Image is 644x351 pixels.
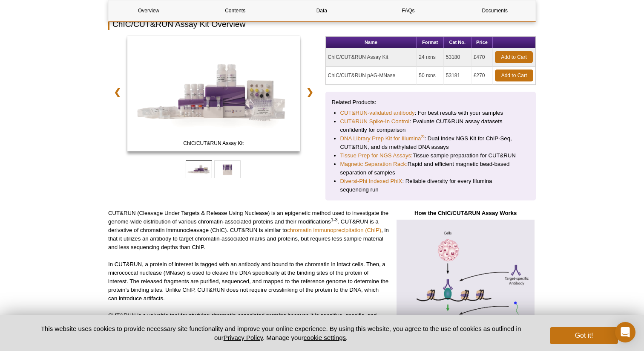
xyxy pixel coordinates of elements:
a: ❯ [301,82,319,102]
th: Format [417,37,443,48]
span: ChIC/CUT&RUN Assay Kit [129,139,298,148]
td: 53181 [444,67,471,85]
a: Diversi-Phi Indexed PhiX [340,177,402,186]
th: Name [326,37,417,48]
p: Related Products: [332,98,530,107]
sup: ® [421,134,424,139]
td: ChIC/CUT&RUN Assay Kit [326,48,417,67]
div: Open Intercom Messenger [615,322,635,342]
li: Tissue sample preparation for CUT&RUN [340,151,521,160]
a: Contents [195,0,275,21]
td: £470 [471,48,493,67]
a: Privacy Policy [224,334,263,341]
p: CUT&RUN (Cleavage Under Targets & Release Using Nuclease) is an epigenetic method used to investi... [108,209,389,252]
li: : Dual Index NGS Kit for ChIP-Seq, CUT&RUN, and ds methylated DNA assays [340,134,521,151]
a: Add to Cart [495,70,533,81]
td: 53180 [444,48,471,67]
li: Rapid and efficient magnetic bead-based separation of samples [340,160,521,177]
a: Data [282,0,362,21]
h2: ChIC/CUT&RUN Assay Kit Overview [108,18,536,30]
sup: 1-3 [331,217,338,222]
th: Price [471,37,493,48]
a: ChIC/CUT&RUN Assay Kit [127,36,300,154]
a: chromatin immunoprecipitation (ChIP) [287,227,381,233]
li: : Reliable diversity for every Illumina sequencing run [340,177,521,194]
td: ChIC/CUT&RUN pAG-MNase [326,67,417,85]
a: Add to Cart [495,51,533,63]
a: Magnetic Separation Rack: [340,160,408,168]
a: Tissue Prep for NGS Assays: [340,151,413,160]
a: Overview [109,0,189,21]
th: Cat No. [444,37,471,48]
a: CUT&RUN Spike-In Control [340,117,410,126]
img: ChIC/CUT&RUN Assay Kit [127,36,300,151]
button: Got it! [550,327,618,344]
a: FAQs [368,0,448,21]
button: cookie settings [304,334,346,341]
a: DNA Library Prep Kit for Illumina® [340,134,425,143]
li: : Evaluate CUT&RUN assay datasets confidently for comparison [340,117,521,134]
a: Documents [455,0,535,21]
td: 24 rxns [417,48,443,67]
a: CUT&RUN-validated antibody [340,109,415,117]
strong: How the ChIC/CUT&RUN Assay Works [414,210,517,216]
a: ❮ [108,82,126,102]
p: This website uses cookies to provide necessary site functionality and improve your online experie... [26,324,536,342]
td: £270 [471,67,493,85]
td: 50 rxns [417,67,443,85]
p: In CUT&RUN, a protein of interest is tagged with an antibody and bound to the chromatin in intact... [108,260,389,303]
li: : For best results with your samples [340,109,521,117]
